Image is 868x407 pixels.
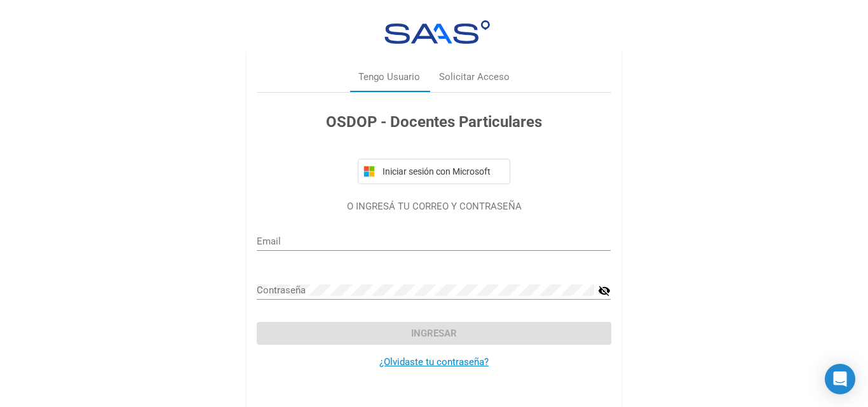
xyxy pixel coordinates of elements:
[411,328,457,339] span: Ingresar
[257,322,611,345] button: Ingresar
[379,356,489,368] a: ¿Olvidaste tu contraseña?
[358,70,420,84] div: Tengo Usuario
[358,159,510,184] button: Iniciar sesión con Microsoft
[257,199,611,214] p: O INGRESÁ TU CORREO Y CONTRASEÑA
[380,166,505,177] span: Iniciar sesión con Microsoft
[257,110,611,133] h3: OSDOP - Docentes Particulares
[439,70,510,84] div: Solicitar Acceso
[825,364,855,394] div: Open Intercom Messenger
[598,283,611,298] mat-icon: visibility_off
